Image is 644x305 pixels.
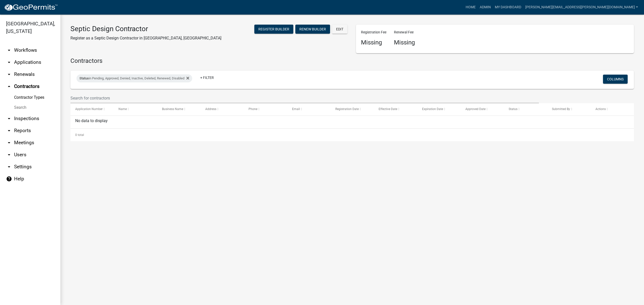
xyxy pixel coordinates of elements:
[70,129,634,141] div: 0 total
[504,103,547,115] datatable-header-cell: Status
[196,73,218,82] a: + Filter
[6,59,12,65] i: arrow_drop_down
[422,107,443,111] span: Expiration Date
[331,103,374,115] datatable-header-cell: Registration Date
[70,35,221,41] p: Register as a Septic Design Contractor in [GEOGRAPHIC_DATA], [GEOGRAPHIC_DATA]
[6,116,12,122] i: arrow_drop_down
[162,107,183,111] span: Business Name
[70,93,539,103] input: Search for contractors
[552,107,570,111] span: Submitted By
[6,128,12,134] i: arrow_drop_down
[200,103,244,115] datatable-header-cell: Address
[595,107,606,111] span: Actions
[114,103,157,115] datatable-header-cell: Name
[70,116,634,128] div: No data to display
[591,103,634,115] datatable-header-cell: Actions
[478,3,493,12] a: Admin
[70,25,221,33] h3: Septic Design Contractor
[254,25,293,34] button: Register Builder
[374,103,417,115] datatable-header-cell: Effective Date
[6,164,12,170] i: arrow_drop_down
[335,107,359,111] span: Registration Date
[287,103,330,115] datatable-header-cell: Email
[361,39,386,46] h4: Missing
[70,103,114,115] datatable-header-cell: Application Number
[509,107,517,111] span: Status
[493,3,523,12] a: My Dashboard
[6,47,12,53] i: arrow_drop_down
[547,103,590,115] datatable-header-cell: Submitted By
[118,107,127,111] span: Name
[70,57,634,65] h4: Contractors
[79,76,89,80] span: Status
[157,103,200,115] datatable-header-cell: Business Name
[417,103,460,115] datatable-header-cell: Expiration Date
[523,3,640,12] a: [PERSON_NAME][EMAIL_ADDRESS][PERSON_NAME][DOMAIN_NAME]
[6,176,12,182] i: help
[295,25,330,34] button: Renew Builder
[6,71,12,77] i: arrow_drop_down
[244,103,287,115] datatable-header-cell: Phone
[6,140,12,146] i: arrow_drop_down
[292,107,300,111] span: Email
[394,39,415,46] h4: Missing
[76,74,192,82] div: in Pending, Approved, Denied, Inactive, Deleted, Renewed, Disabled
[379,107,397,111] span: Effective Date
[603,75,628,84] button: Columns
[332,25,347,34] button: Edit
[464,3,478,12] a: Home
[461,103,504,115] datatable-header-cell: Approved Date
[6,83,12,89] i: arrow_drop_up
[361,30,386,35] p: Registration Fee
[465,107,486,111] span: Approved Date
[75,107,103,111] span: Application Number
[6,152,12,158] i: arrow_drop_down
[205,107,216,111] span: Address
[394,30,415,35] p: Renewal Fee
[249,107,257,111] span: Phone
